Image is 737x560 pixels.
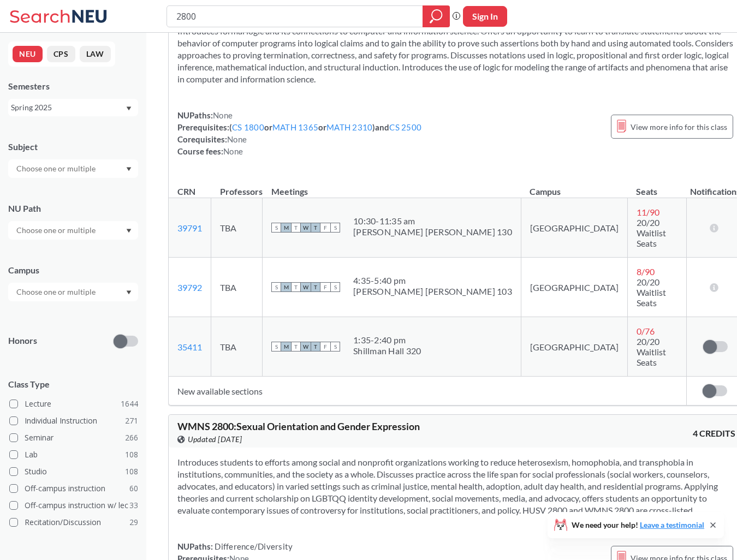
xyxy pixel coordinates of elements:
[125,449,138,461] span: 108
[521,317,627,377] td: [GEOGRAPHIC_DATA]
[330,282,340,292] span: S
[9,397,138,411] label: Lecture
[213,110,233,120] span: None
[637,277,666,308] span: 20/20 Waitlist Seats
[463,6,507,27] button: Sign In
[627,175,686,198] th: Seats
[9,414,138,428] label: Individual Instruction
[693,427,735,439] span: 4 CREDITS
[177,456,735,516] section: Introduces students to efforts among social and nonprofit organizations working to reduce heteros...
[211,175,263,198] th: Professors
[9,498,138,513] label: Off-campus instruction w/ lec
[9,464,138,479] label: Studio
[9,431,138,445] label: Seminar
[129,482,138,495] span: 60
[326,122,372,132] a: MATH 2310
[126,290,132,295] svg: Dropdown arrow
[353,345,421,356] div: Shillman Hall 320
[291,342,301,352] span: T
[11,285,103,299] input: Choose one or multiple
[8,221,138,240] div: Dropdown arrow
[177,223,202,233] a: 39791
[129,499,138,511] span: 33
[177,186,195,198] div: CRN
[227,134,247,144] span: None
[8,378,138,390] span: Class Type
[521,198,627,258] td: [GEOGRAPHIC_DATA]
[281,223,291,233] span: M
[637,217,666,248] span: 20/20 Waitlist Seats
[320,342,330,352] span: F
[301,223,311,233] span: W
[430,9,443,24] svg: magnifying glass
[8,141,138,153] div: Subject
[175,7,415,26] input: Class, professor, course number, "phrase"
[637,266,655,277] span: 8 / 90
[281,342,291,352] span: M
[121,398,138,410] span: 1644
[211,258,263,317] td: TBA
[80,46,111,62] button: LAW
[301,342,311,352] span: W
[211,317,263,377] td: TBA
[8,80,138,92] div: Semesters
[637,207,659,217] span: 11 / 90
[188,433,242,445] span: Updated [DATE]
[389,122,421,132] a: CS 2500
[353,227,512,237] div: [PERSON_NAME] [PERSON_NAME] 130
[177,25,735,85] section: Introduces formal logic and its connections to computer and information science. Offers an opport...
[126,167,132,171] svg: Dropdown arrow
[271,342,281,352] span: S
[572,521,704,529] span: We need your help!
[320,223,330,233] span: F
[177,109,421,157] div: NUPaths: Prerequisites: ( or or ) and Corequisites: Course fees:
[13,46,43,62] button: NEU
[125,415,138,427] span: 271
[311,282,320,292] span: T
[125,432,138,444] span: 266
[211,198,263,258] td: TBA
[232,122,264,132] a: CS 1800
[640,520,704,529] a: Leave a testimonial
[169,377,686,406] td: New available sections
[637,336,666,367] span: 20/20 Waitlist Seats
[213,541,293,551] span: Difference/Diversity
[11,162,103,175] input: Choose one or multiple
[223,146,243,156] span: None
[353,275,512,286] div: 4:35 - 5:40 pm
[291,282,301,292] span: T
[8,99,138,116] div: Spring 2025Dropdown arrow
[271,223,281,233] span: S
[521,258,627,317] td: [GEOGRAPHIC_DATA]
[272,122,318,132] a: MATH 1365
[177,342,202,352] a: 35411
[311,342,320,352] span: T
[353,335,421,345] div: 1:35 - 2:40 pm
[291,223,301,233] span: T
[9,481,138,496] label: Off-campus instruction
[8,264,138,276] div: Campus
[263,175,521,198] th: Meetings
[423,5,450,27] div: magnifying glass
[177,282,202,293] a: 39792
[8,159,138,178] div: Dropdown arrow
[126,106,132,111] svg: Dropdown arrow
[353,216,512,227] div: 10:30 - 11:35 am
[9,448,138,462] label: Lab
[11,224,103,237] input: Choose one or multiple
[8,202,138,215] div: NU Path
[129,516,138,528] span: 29
[353,286,512,297] div: [PERSON_NAME] [PERSON_NAME] 103
[47,46,75,62] button: CPS
[521,175,627,198] th: Campus
[177,420,420,432] span: WMNS 2800 : Sexual Orientation and Gender Expression
[281,282,291,292] span: M
[271,282,281,292] span: S
[330,223,340,233] span: S
[11,102,125,114] div: Spring 2025
[126,229,132,233] svg: Dropdown arrow
[320,282,330,292] span: F
[9,515,138,529] label: Recitation/Discussion
[8,283,138,301] div: Dropdown arrow
[631,120,727,134] span: View more info for this class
